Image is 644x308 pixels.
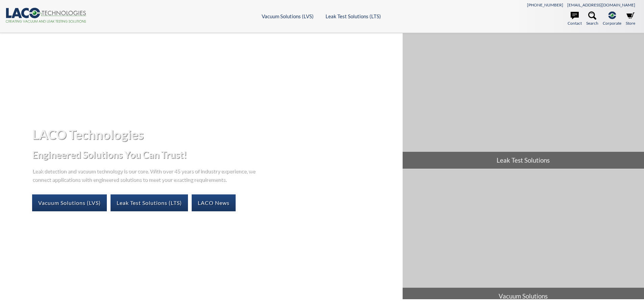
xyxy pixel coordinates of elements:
[192,194,236,211] a: LACO News
[568,11,582,26] a: Contact
[567,2,635,7] a: [EMAIL_ADDRESS][DOMAIN_NAME]
[32,166,259,184] p: Leak detection and vacuum technology is our core. With over 45 years of industry experience, we c...
[326,13,381,19] a: Leak Test Solutions (LTS)
[32,126,397,143] h1: LACO Technologies
[603,20,621,26] span: Corporate
[262,13,314,19] a: Vacuum Solutions (LVS)
[32,194,107,211] a: Vacuum Solutions (LVS)
[403,169,644,305] a: Vacuum Solutions
[586,11,598,26] a: Search
[32,148,397,161] h2: Engineered Solutions You Can Trust!
[111,194,188,211] a: Leak Test Solutions (LTS)
[403,288,644,305] span: Vacuum Solutions
[626,11,635,26] a: Store
[403,152,644,169] span: Leak Test Solutions
[527,2,563,7] a: [PHONE_NUMBER]
[403,33,644,169] a: Leak Test Solutions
